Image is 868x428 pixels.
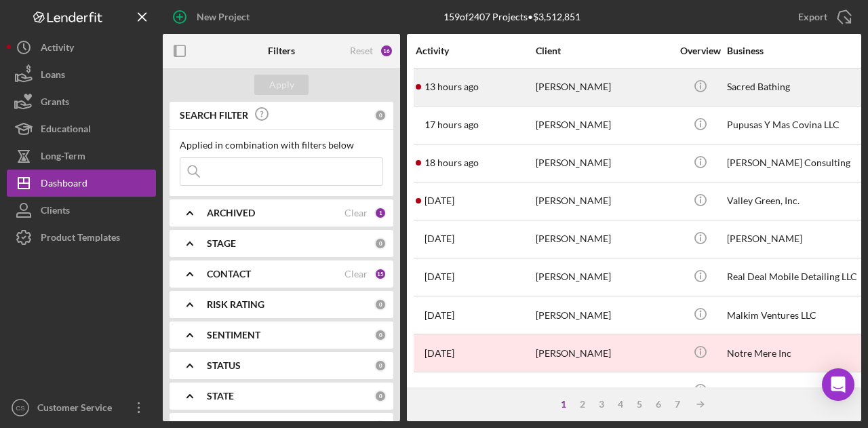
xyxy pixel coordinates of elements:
div: [PERSON_NAME] [536,183,671,219]
div: 5 [630,399,649,410]
div: [PERSON_NAME] [536,259,671,295]
div: Real Deal Mobile Detailing LLC [727,259,863,295]
b: Filters [268,45,295,56]
div: [PERSON_NAME] [536,107,671,143]
button: CSCustomer Service [7,394,156,421]
div: 1 [374,207,387,219]
div: [PERSON_NAME] [536,145,671,181]
div: 159 of 2407 Projects • $3,512,851 [443,12,580,22]
div: 0 [374,390,387,402]
div: [PERSON_NAME] [536,69,671,105]
div: 4 [611,399,630,410]
button: Activity [7,34,156,61]
div: Clear [344,208,368,218]
div: [PERSON_NAME] [536,221,671,257]
div: Grants [41,88,69,119]
b: ARCHIVED [207,208,255,218]
div: 0 [374,237,387,250]
div: 15 [374,268,387,280]
div: 0 [374,298,387,311]
div: Notre Mere Inc [727,335,863,371]
div: Dashboard [41,170,87,200]
b: CONTACT [207,269,251,279]
div: Valley Green, Inc. [727,183,863,219]
div: Long-Term [41,142,85,173]
div: [PERSON_NAME] [536,297,671,333]
div: Activity [416,45,534,56]
time: 2025-08-12 20:34 [425,348,454,359]
div: [PERSON_NAME] [536,373,671,409]
b: SEARCH FILTER [180,110,248,121]
div: New Project [197,3,250,31]
b: RISK RATING [207,299,264,310]
b: STATE [207,391,234,402]
time: 2025-08-12 17:39 [425,386,454,397]
div: [PERSON_NAME] [536,335,671,371]
div: [PERSON_NAME] [727,221,863,257]
button: New Project [163,3,263,31]
div: 0 [374,359,387,372]
div: Bala Enterprises [727,373,863,409]
div: Activity [41,34,74,64]
button: Loans [7,61,156,88]
time: 2025-08-13 02:30 [425,310,454,321]
button: Product Templates [7,224,156,251]
div: 1 [554,399,573,410]
button: Educational [7,115,156,142]
div: Product Templates [41,224,120,254]
b: STAGE [207,238,236,249]
div: 16 [380,44,393,58]
time: 2025-08-14 02:00 [425,195,454,206]
div: Clients [41,197,70,227]
div: Educational [41,115,91,146]
div: Applied in combination with filters below [180,140,383,151]
div: Apply [269,75,294,95]
time: 2025-08-13 18:03 [425,271,454,282]
div: Reset [350,45,373,56]
div: 0 [374,109,387,121]
b: SENTIMENT [207,330,260,341]
div: Pupusas Y Mas Covina LLC [727,107,863,143]
text: CS [16,404,24,412]
div: Malkim Ventures LLC [727,297,863,333]
time: 2025-08-15 00:55 [425,119,479,130]
b: STATUS [207,360,241,371]
div: Sacred Bathing [727,69,863,105]
div: Client [536,45,671,56]
button: Clients [7,197,156,224]
div: Open Intercom Messenger [822,368,854,401]
div: Business [727,45,863,56]
div: 6 [649,399,668,410]
div: Clear [344,269,368,279]
button: Dashboard [7,170,156,197]
div: 2 [573,399,592,410]
button: Grants [7,88,156,115]
div: Overview [675,45,726,56]
time: 2025-08-15 05:31 [425,81,479,92]
div: 3 [592,399,611,410]
div: Export [798,3,827,31]
div: 7 [668,399,687,410]
div: [PERSON_NAME] Consulting [727,145,863,181]
button: Export [785,3,861,31]
button: Apply [254,75,309,95]
time: 2025-08-13 23:43 [425,233,454,244]
div: Customer Service [34,394,122,425]
div: Loans [41,61,65,92]
div: 0 [374,329,387,341]
button: Long-Term [7,142,156,170]
time: 2025-08-15 00:06 [425,157,479,168]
